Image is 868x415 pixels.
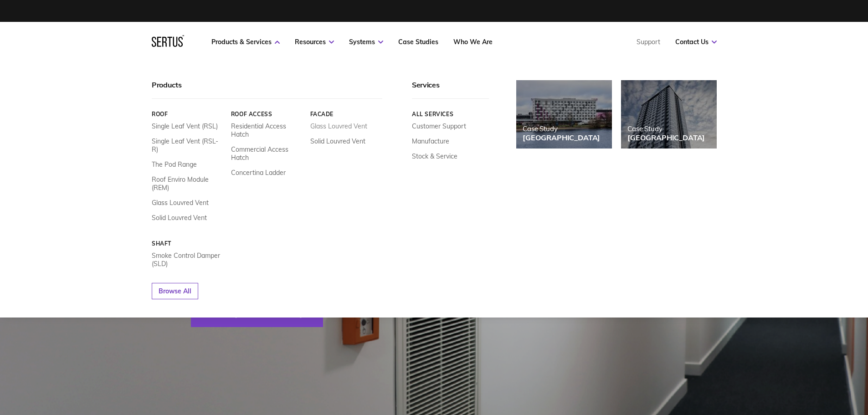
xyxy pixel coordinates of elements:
a: Solid Louvred Vent [310,137,365,145]
div: [GEOGRAPHIC_DATA] [627,133,705,142]
a: Manufacture [412,137,449,145]
a: Facade [310,111,382,118]
a: Single Leaf Vent (RSL) [152,122,218,130]
a: Case Studies [398,38,438,46]
a: Solid Louvred Vent [152,214,207,222]
a: Case Study[GEOGRAPHIC_DATA] [621,80,717,149]
div: Products [152,80,382,99]
a: Who We Are [453,38,493,46]
a: Commercial Access Hatch [231,145,303,162]
a: Glass Louvred Vent [152,199,209,207]
div: Services [412,80,489,99]
a: The Pod Range [152,160,197,169]
iframe: Chat Widget [704,309,868,415]
a: Customer Support [412,122,466,130]
a: Smoke Control Damper (SLD) [152,251,224,268]
a: Stock & Service [412,152,457,160]
a: All services [412,111,489,118]
a: Systems [349,38,383,46]
a: Resources [295,38,334,46]
a: Roof [152,111,224,118]
div: [GEOGRAPHIC_DATA] [523,133,600,142]
a: Contact Us [675,38,717,46]
a: Browse All [152,283,198,299]
a: Single Leaf Vent (RSL-R) [152,137,224,154]
a: Residential Access Hatch [231,122,303,138]
a: Glass Louvred Vent [310,122,367,130]
a: Roof Enviro Module (REM) [152,175,224,192]
div: Case Study [523,124,600,133]
a: Case Study[GEOGRAPHIC_DATA] [516,80,612,149]
a: Products & Services [211,38,280,46]
a: Shaft [152,240,224,247]
div: Case Study [627,124,705,133]
a: Roof Access [231,111,303,118]
a: Support [637,38,660,46]
a: Concertina Ladder [231,169,285,177]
